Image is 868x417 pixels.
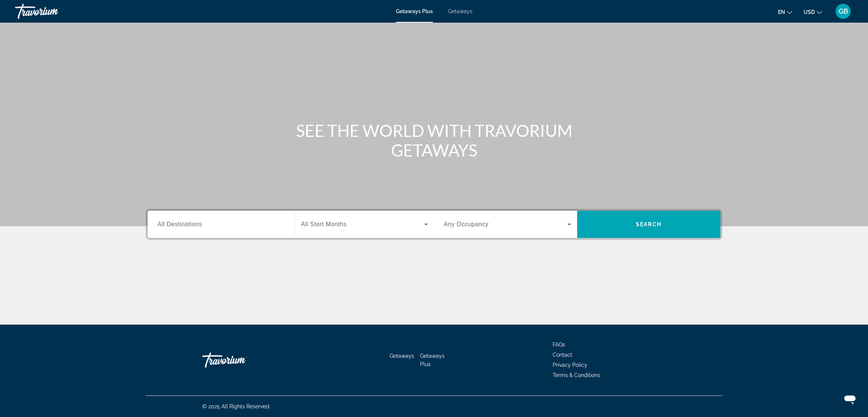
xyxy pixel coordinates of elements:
[804,9,815,15] span: USD
[202,349,278,371] a: Travorium
[553,352,572,358] a: Contact
[202,403,270,409] span: © 2025 All Rights Reserved.
[778,6,792,17] button: Change language
[301,221,347,227] span: All Start Months
[553,362,587,368] a: Privacy Policy
[804,6,822,17] button: Change currency
[293,121,575,160] h1: SEE THE WORLD WITH TRAVORIUM GETAWAYS
[157,221,202,227] span: All Destinations
[390,353,414,359] a: Getaways
[444,221,489,227] span: Any Occupancy
[148,211,720,238] div: Search widget
[553,372,600,378] a: Terms & Conditions
[577,211,720,238] button: Search
[15,2,90,21] a: Travorium
[420,353,445,367] a: Getaways Plus
[778,9,785,15] span: en
[833,3,853,19] button: User Menu
[448,8,472,14] a: Getaways
[636,221,662,227] span: Search
[553,342,565,348] a: FAQs
[838,387,862,411] iframe: Кнопка запуска окна обмена сообщениями
[839,8,848,15] span: GB
[396,8,433,14] a: Getaways Plus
